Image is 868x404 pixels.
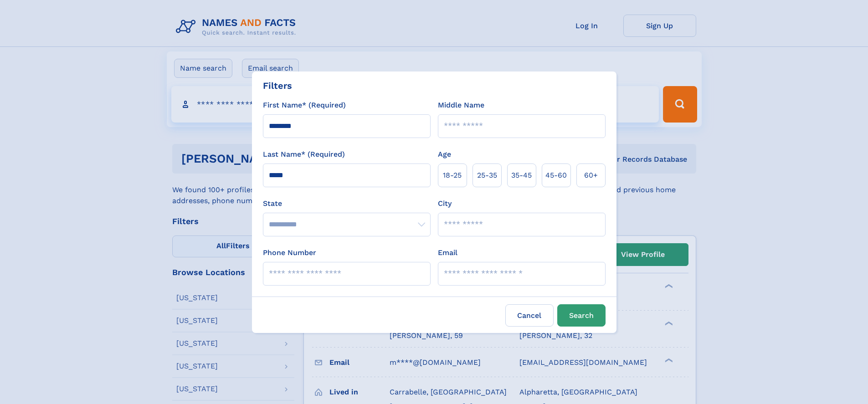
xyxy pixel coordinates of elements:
label: City [438,198,452,209]
span: 45‑60 [545,170,567,181]
div: Filters [263,79,292,92]
label: State [263,198,431,209]
span: 25‑35 [477,170,497,181]
span: 35‑45 [511,170,532,181]
span: 60+ [584,170,598,181]
button: Search [557,304,606,327]
label: Middle Name [438,100,484,111]
label: Phone Number [263,247,316,258]
label: Email [438,247,457,258]
span: 18‑25 [443,170,462,181]
label: First Name* (Required) [263,100,346,111]
label: Age [438,149,451,160]
label: Last Name* (Required) [263,149,345,160]
label: Cancel [505,304,554,327]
